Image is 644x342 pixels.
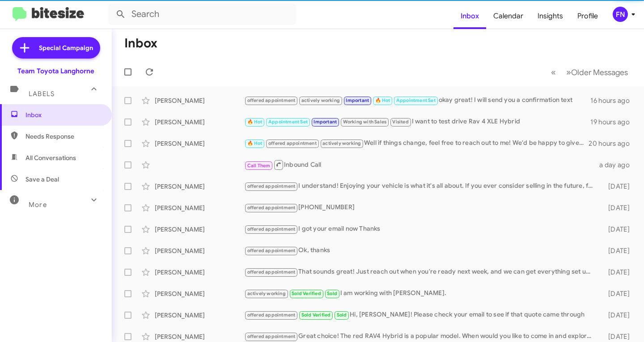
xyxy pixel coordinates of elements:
[322,140,361,146] span: actively working
[590,118,637,127] div: 19 hours ago
[598,289,637,298] div: [DATE]
[247,119,263,125] span: 🔥 Hot
[598,203,637,212] div: [DATE]
[598,225,637,234] div: [DATE]
[551,67,556,78] span: «
[247,205,296,211] span: offered appointment
[301,97,340,103] span: actively working
[546,63,633,81] nav: Page navigation example
[108,4,296,25] input: Search
[244,245,598,256] div: Ok, thanks
[546,63,561,81] button: Previous
[244,138,589,148] div: Well if things change, feel free to reach out to me! We'd be happy to give you a in person apprai...
[613,7,628,22] div: FN
[598,246,637,255] div: [DATE]
[247,183,296,189] span: offered appointment
[247,334,296,339] span: offered appointment
[155,118,244,127] div: [PERSON_NAME]
[571,68,628,77] span: Older Messages
[375,97,390,103] span: 🔥 Hot
[25,175,59,184] span: Save a Deal
[598,160,637,169] div: a day ago
[244,310,598,320] div: Hi, [PERSON_NAME]! Please check your email to see if that quote came through
[247,312,296,318] span: offered appointment
[530,3,570,29] a: Insights
[314,119,337,125] span: Important
[244,331,598,342] div: Great choice! The red RAV4 Hybrid is a popular model. When would you like to come in and explore ...
[337,312,347,318] span: Sold
[268,140,317,146] span: offered appointment
[247,269,296,275] span: offered appointment
[25,132,102,141] span: Needs Response
[244,224,598,234] div: I got your email now Thanks
[244,117,590,127] div: I want to test drive Rav 4 XLE Hybrid
[247,140,263,146] span: 🔥 Hot
[247,248,296,253] span: offered appointment
[590,96,637,105] div: 16 hours ago
[155,268,244,277] div: [PERSON_NAME]
[155,225,244,234] div: [PERSON_NAME]
[343,119,387,125] span: Working with Sales
[155,289,244,298] div: [PERSON_NAME]
[598,182,637,191] div: [DATE]
[244,159,598,170] div: Inbound Call
[155,96,244,105] div: [PERSON_NAME]
[561,63,633,81] button: Next
[244,267,598,277] div: That sounds great! Just reach out when you're ready next week, and we can get everything set up t...
[589,139,637,148] div: 20 hours ago
[124,36,157,51] h1: Inbox
[25,110,102,119] span: Inbox
[25,153,76,162] span: All Conversations
[29,90,55,98] span: Labels
[12,37,100,59] a: Special Campaign
[155,246,244,255] div: [PERSON_NAME]
[247,226,296,232] span: offered appointment
[39,43,93,52] span: Special Campaign
[244,95,590,106] div: okay great! I will send you a confirmation text
[155,332,244,341] div: [PERSON_NAME]
[598,311,637,320] div: [DATE]
[17,67,94,76] div: Team Toyota Langhorne
[155,182,244,191] div: [PERSON_NAME]
[244,288,598,299] div: I am working with [PERSON_NAME].
[396,97,436,103] span: Appointment Set
[292,291,321,296] span: Sold Verified
[598,268,637,277] div: [DATE]
[155,139,244,148] div: [PERSON_NAME]
[301,312,331,318] span: Sold Verified
[605,7,634,22] button: FN
[566,67,571,78] span: »
[29,201,47,209] span: More
[598,332,637,341] div: [DATE]
[247,97,296,103] span: offered appointment
[244,203,598,213] div: [PHONE_NUMBER]
[570,3,605,29] a: Profile
[268,119,308,125] span: Appointment Set
[247,163,271,169] span: Call Them
[155,203,244,212] div: [PERSON_NAME]
[392,119,408,125] span: Visited
[155,311,244,320] div: [PERSON_NAME]
[244,181,598,191] div: I understand! Enjoying your vehicle is what it's all about. If you ever consider selling in the f...
[346,97,369,103] span: Important
[327,291,337,296] span: Sold
[453,3,486,29] a: Inbox
[247,291,286,296] span: actively working
[486,3,530,29] a: Calendar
